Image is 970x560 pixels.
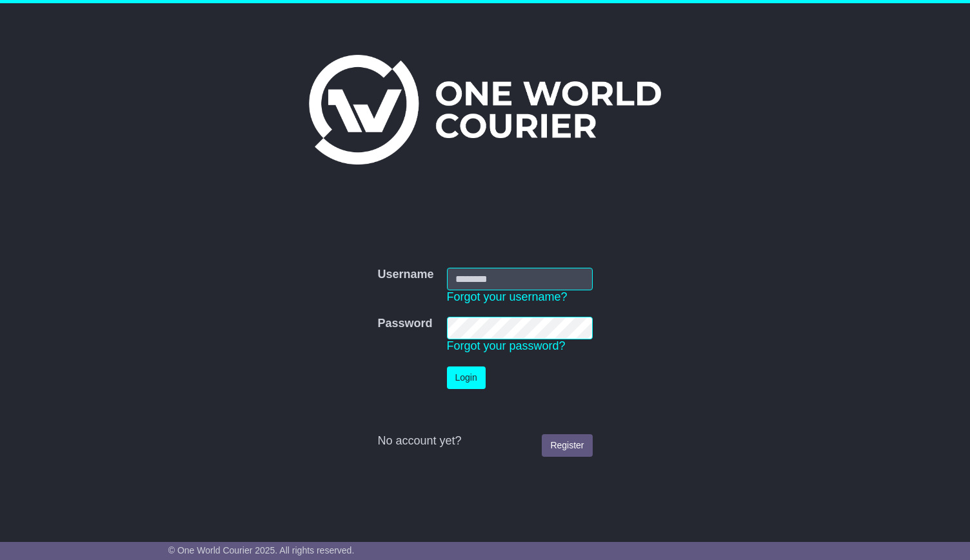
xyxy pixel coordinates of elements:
[447,290,568,303] a: Forgot your username?
[168,545,355,555] span: © One World Courier 2025. All rights reserved.
[542,434,592,457] a: Register
[309,55,661,165] img: One World
[447,366,486,389] button: Login
[377,434,592,448] div: No account yet?
[377,317,432,331] label: Password
[447,339,566,352] a: Forgot your password?
[377,268,433,282] label: Username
